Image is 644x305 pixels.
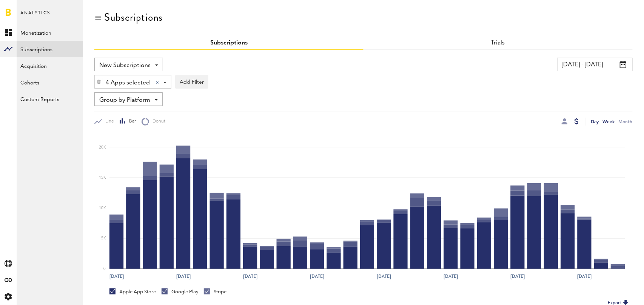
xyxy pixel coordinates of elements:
[126,118,136,125] span: Bar
[491,40,505,46] a: Trials
[176,273,191,280] text: [DATE]
[103,267,106,271] text: 0
[156,81,159,84] div: Clear
[510,273,525,280] text: [DATE]
[99,206,106,210] text: 10K
[591,118,599,126] div: Day
[106,77,150,89] span: 4 Apps selected
[162,288,198,295] div: Google Play
[243,273,257,280] text: [DATE]
[109,288,156,295] div: Apple App Store
[377,273,391,280] text: [DATE]
[310,273,324,280] text: [DATE]
[101,237,106,241] text: 5K
[104,11,163,23] div: Subscriptions
[97,79,101,84] img: trash_awesome_blue.svg
[99,176,106,179] text: 15K
[102,118,114,125] span: Line
[16,5,43,12] span: Support
[577,273,592,280] text: [DATE]
[17,74,83,90] a: Cohorts
[204,288,226,295] div: Stripe
[17,57,83,74] a: Acquisition
[210,40,248,46] a: Subscriptions
[603,118,615,126] div: Week
[149,118,165,125] span: Donut
[99,94,150,107] span: Group by Platform
[175,75,208,89] button: Add Filter
[95,75,103,88] div: Delete
[109,273,124,280] text: [DATE]
[17,41,83,57] a: Subscriptions
[17,90,83,107] a: Custom Reports
[99,146,106,149] text: 20K
[619,118,633,126] div: Month
[17,24,83,41] a: Monetization
[99,59,151,72] span: New Subscriptions
[20,8,50,24] span: Analytics
[444,273,458,280] text: [DATE]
